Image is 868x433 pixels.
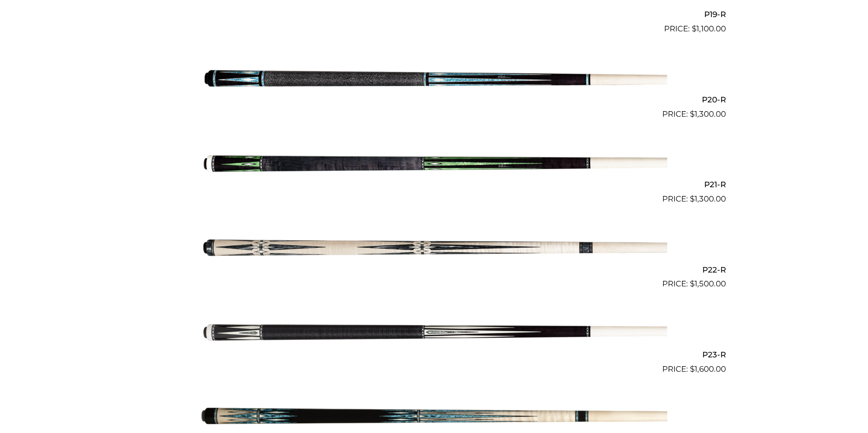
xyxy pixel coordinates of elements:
[143,91,726,108] h2: P20-R
[143,6,726,23] h2: P19-R
[201,209,667,286] img: P22-R
[201,294,667,371] img: P23-R
[690,194,726,203] bdi: 1,300.00
[690,109,726,119] bdi: 1,300.00
[143,209,726,290] a: P22-R $1,500.00
[201,39,667,116] img: P20-R
[692,24,696,33] span: $
[690,364,694,374] span: $
[143,39,726,120] a: P20-R $1,300.00
[143,176,726,193] h2: P21-R
[143,124,726,205] a: P21-R $1,300.00
[690,194,694,203] span: $
[690,279,694,288] span: $
[201,124,667,202] img: P21-R
[692,24,726,33] bdi: 1,100.00
[690,364,726,374] bdi: 1,600.00
[690,279,726,288] bdi: 1,500.00
[143,346,726,363] h2: P23-R
[690,109,694,119] span: $
[143,261,726,278] h2: P22-R
[143,294,726,375] a: P23-R $1,600.00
